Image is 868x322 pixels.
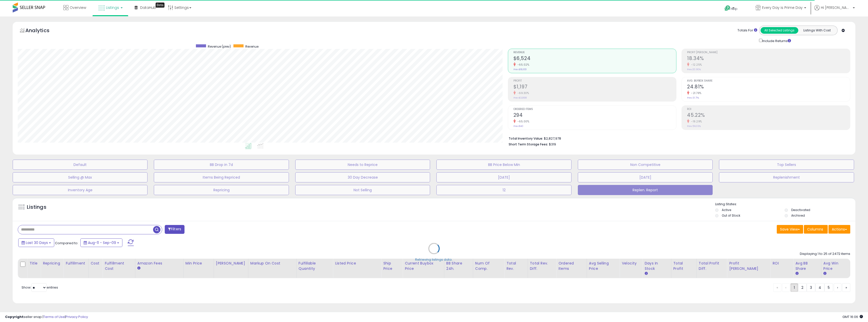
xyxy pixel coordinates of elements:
button: All Selected Listings [761,27,798,34]
button: BB Price Below Min [436,160,571,170]
div: Retrieving listings data.. [415,257,453,262]
small: -19.29% [689,120,702,123]
h2: 24.81% [687,84,850,91]
button: Listings With Cost [798,27,836,34]
small: -69.30% [516,91,529,95]
h2: $1,197 [513,84,676,91]
span: Avg. Buybox Share [687,80,850,82]
button: [DATE] [436,172,571,182]
button: Top Sellers [719,160,854,170]
small: -65.02% [516,63,529,67]
span: Hi [PERSON_NAME] [821,5,851,10]
h2: 294 [513,112,676,119]
button: Not Selling [295,185,430,195]
button: BB Drop in 7d [154,160,289,170]
button: Replen. Report [578,185,713,195]
h2: $6,524 [513,55,676,62]
button: Default [13,160,147,170]
span: Profit [513,80,676,82]
li: $2,827,978 [509,135,846,141]
small: -21.76% [689,91,701,95]
a: Help [721,1,747,16]
b: Short Term Storage Fees: [509,142,548,146]
i: Get Help [724,5,731,11]
button: Selling @ Max [13,172,147,182]
h2: 45.22% [687,112,850,119]
span: Revenue [513,51,676,54]
div: Include Returns [755,38,797,44]
span: Revenue (prev) [208,44,231,49]
span: ROI [687,108,850,111]
a: Privacy Policy [66,314,88,319]
small: Prev: $18,651 [513,68,527,71]
button: Repricing [154,185,289,195]
button: Non Competitive [578,160,713,170]
span: Overview [70,5,86,10]
h5: Analytics [25,27,59,35]
button: [DATE] [578,172,713,182]
div: seller snap | | [5,315,88,319]
b: Total Inventory Value: [509,136,543,141]
span: $319 [549,142,556,147]
span: Help [731,7,737,11]
small: Prev: 20.90% [687,68,701,71]
div: Tooltip anchor [156,3,164,8]
button: Items Being Repriced [154,172,289,182]
button: Inventory Age [13,185,147,195]
small: Prev: 840 [513,125,523,128]
strong: Copyright [5,314,24,319]
small: Prev: 31.71% [687,96,699,99]
span: Ordered Items [513,108,676,111]
span: 2025-10-10 16:06 GMT [842,314,863,319]
a: Hi [PERSON_NAME] [814,5,855,16]
span: Every Day is Prime Day [762,5,803,10]
div: Totals For [737,28,757,33]
small: Prev: 56.03% [687,125,701,128]
button: 30 Day Decrease [295,172,430,182]
a: Terms of Use [43,314,65,319]
button: Needs to Reprice [295,160,430,170]
span: DataHub [140,5,156,10]
span: Listings [106,5,119,10]
small: Prev: $3,898 [513,96,527,99]
small: -12.25% [689,63,702,67]
span: Revenue [245,44,258,49]
small: -65.00% [516,120,529,123]
button: Replenishment [719,172,854,182]
h2: 18.34% [687,55,850,62]
button: 12 [436,185,571,195]
span: Profit [PERSON_NAME] [687,51,850,54]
